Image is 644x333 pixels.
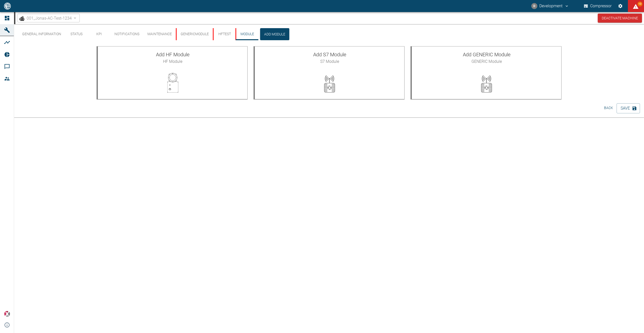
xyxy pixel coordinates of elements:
span: Add HF Module [102,51,243,59]
span: S7 Module [259,59,400,65]
span: Add GENERIC Module [416,51,557,59]
img: module [167,73,179,93]
button: GenericModule [176,28,213,40]
button: Settings [616,2,625,11]
button: HFTest [213,28,235,40]
span: GENERIC Module [416,59,557,65]
img: module [478,73,495,93]
button: dev@neaxplore.com [531,2,570,11]
button: Deactivate Machine [598,14,642,23]
img: logo [4,3,11,9]
button: Maintenance [143,28,176,40]
div: D [531,3,537,9]
button: Add Module [260,28,289,40]
button: Back [600,103,617,113]
span: 13 [637,2,642,7]
img: module [321,73,338,93]
img: Xplore Logo [4,311,10,317]
a: 001_Jonas-AC-Test-1234 [19,15,72,21]
button: General Information [18,28,65,40]
button: Save [617,103,640,113]
button: Compressor [583,2,613,11]
button: KPI [88,28,110,40]
button: Status [65,28,88,40]
span: HF Module [102,59,243,65]
button: Notifications [110,28,143,40]
span: 001_Jonas-AC-Test-1234 [27,15,72,21]
span: Add S7 Module [259,51,400,59]
button: Module [235,28,258,40]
